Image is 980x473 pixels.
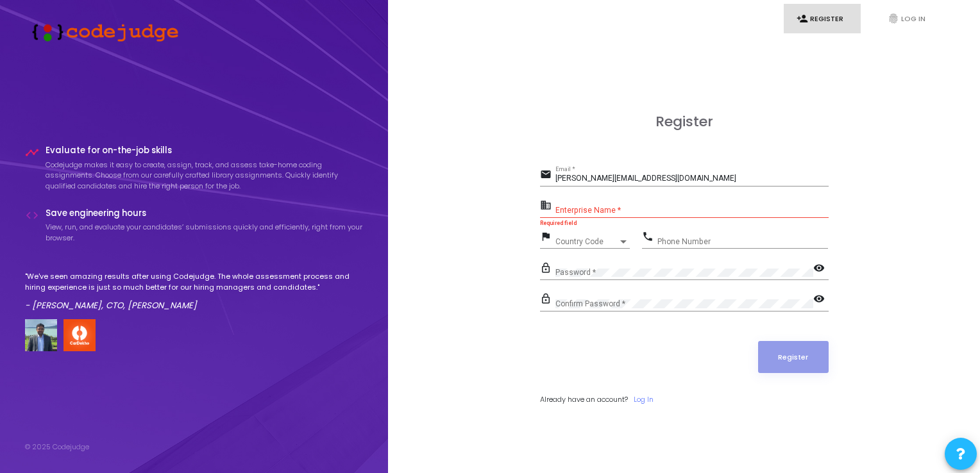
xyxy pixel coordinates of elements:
i: fingerprint [888,13,899,24]
mat-icon: flag [540,230,555,245]
i: timeline [25,145,39,160]
mat-icon: email [540,168,555,183]
em: - [PERSON_NAME], CTO, [PERSON_NAME] [25,299,197,311]
h4: Evaluate for on-the-job skills [46,145,364,156]
img: company-logo [63,319,96,351]
mat-icon: visibility [813,261,829,277]
mat-icon: lock_outline [540,261,555,277]
button: Register [758,341,829,373]
span: Country Code [555,238,618,245]
mat-icon: lock_outline [540,292,555,308]
p: View, run, and evaluate your candidates’ submissions quickly and efficiently, right from your bro... [46,222,364,243]
a: Log In [634,394,654,405]
a: fingerprintLog In [875,4,952,34]
input: Enterprise Name [555,206,829,215]
i: code [25,208,39,222]
a: person_addRegister [784,4,861,34]
input: Phone Number [657,237,828,246]
mat-icon: phone [642,230,657,245]
strong: Required field [540,220,577,226]
input: Email [555,174,829,183]
img: user image [25,319,57,351]
p: "We've seen amazing results after using Codejudge. The whole assessment process and hiring experi... [25,271,364,292]
h4: Save engineering hours [46,208,364,219]
div: © 2025 Codejudge [25,442,89,452]
mat-icon: business [540,199,555,214]
span: Already have an account? [540,394,628,404]
i: person_add [797,13,808,24]
mat-icon: visibility [813,292,829,308]
p: Codejudge makes it easy to create, assign, track, and assess take-home coding assignments. Choose... [46,160,364,192]
h3: Register [540,113,829,130]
